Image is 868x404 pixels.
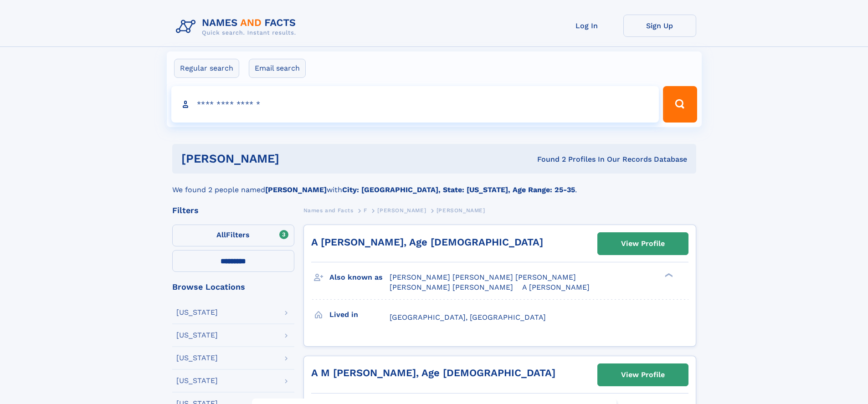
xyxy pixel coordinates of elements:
[176,332,218,339] div: [US_STATE]
[181,153,408,164] h1: [PERSON_NAME]
[621,364,665,385] div: View Profile
[303,205,354,216] a: Names and Facts
[342,185,575,194] b: City: [GEOGRAPHIC_DATA], State: [US_STATE], Age Range: 25-35
[329,270,390,285] h3: Also known as
[249,59,306,78] label: Email search
[408,154,687,164] div: Found 2 Profiles In Our Records Database
[364,207,367,214] span: F
[550,15,623,37] a: Log In
[172,15,303,39] img: Logo Names and Facts
[171,86,659,123] input: search input
[172,225,294,246] label: Filters
[377,205,426,216] a: [PERSON_NAME]
[311,236,543,248] a: A [PERSON_NAME], Age [DEMOGRAPHIC_DATA]
[390,283,513,291] span: [PERSON_NAME] [PERSON_NAME]
[390,273,576,281] span: [PERSON_NAME] [PERSON_NAME] [PERSON_NAME]
[176,377,218,384] div: [US_STATE]
[329,307,390,322] h3: Lived in
[174,59,239,78] label: Regular search
[598,364,688,386] a: View Profile
[172,206,294,215] div: Filters
[216,230,226,239] span: All
[172,283,294,291] div: Browse Locations
[377,207,426,214] span: [PERSON_NAME]
[176,354,218,362] div: [US_STATE]
[522,283,590,291] span: A [PERSON_NAME]
[311,367,555,378] a: A M [PERSON_NAME], Age [DEMOGRAPHIC_DATA]
[598,233,688,255] a: View Profile
[437,207,485,214] span: [PERSON_NAME]
[621,233,665,254] div: View Profile
[265,185,327,194] b: [PERSON_NAME]
[623,15,696,37] a: Sign Up
[172,174,696,195] div: We found 2 people named with .
[390,313,546,322] span: [GEOGRAPHIC_DATA], [GEOGRAPHIC_DATA]
[663,272,673,278] div: ❯
[364,205,367,216] a: F
[176,309,218,316] div: [US_STATE]
[663,86,697,123] button: Search Button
